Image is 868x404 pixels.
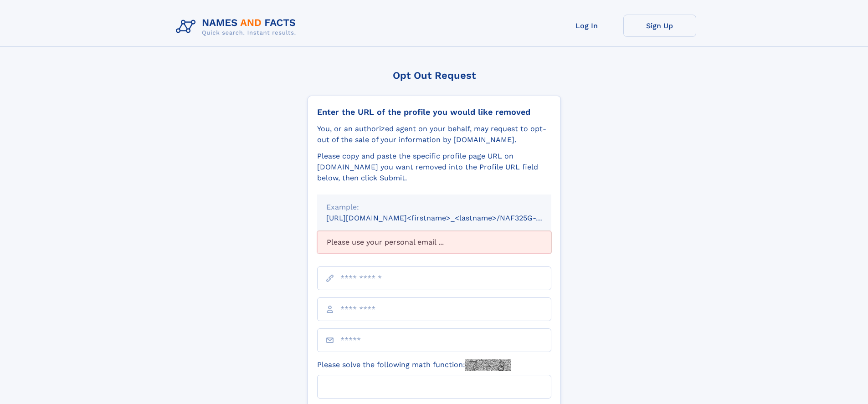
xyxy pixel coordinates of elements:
a: Log In [550,15,623,37]
div: You, or an authorized agent on your behalf, may request to opt-out of the sale of your informatio... [317,123,551,145]
small: [URL][DOMAIN_NAME]<firstname>_<lastname>/NAF325G-xxxxxxxx [326,214,569,222]
img: Logo Names and Facts [172,15,303,39]
div: Enter the URL of the profile you would like removed [317,107,551,117]
a: Sign Up [623,15,696,37]
div: Please use your personal email ... [317,231,551,254]
div: Please copy and paste the specific profile page URL on [DOMAIN_NAME] you want removed into the Pr... [317,151,551,184]
div: Opt Out Request [308,70,561,81]
div: Example: [326,202,542,213]
label: Please solve the following math function: [317,359,511,371]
